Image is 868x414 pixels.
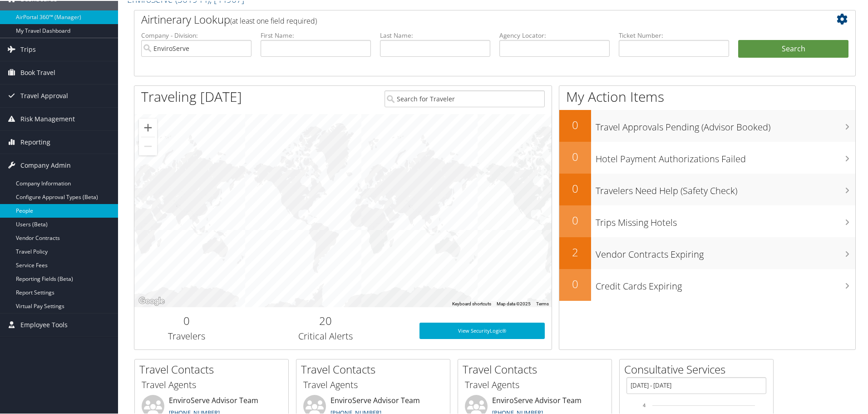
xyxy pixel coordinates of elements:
[559,244,591,259] h2: 2
[246,329,406,342] h3: Critical Alerts
[141,312,232,328] h2: 0
[559,148,591,164] h2: 0
[303,378,443,390] h3: Travel Agents
[20,153,71,176] span: Company Admin
[141,11,789,26] h2: Airtinerary Lookup
[499,30,610,39] label: Agency Locator:
[559,275,591,291] h2: 0
[559,205,855,236] a: 0Trips Missing Hotels
[419,322,545,338] a: View SecurityLogic®
[20,130,50,153] span: Reporting
[559,268,855,300] a: 0Credit Cards Expiring
[619,30,729,39] label: Ticket Number:
[596,147,855,165] h3: Hotel Payment Authorizations Failed
[596,274,855,292] h3: Credit Cards Expiring
[380,30,490,39] label: Last Name:
[20,313,68,335] span: Employee Tools
[141,30,252,39] label: Company - Division:
[536,300,549,305] a: Terms (opens in new tab)
[261,30,371,39] label: First Name:
[559,173,855,205] a: 0Travelers Need Help (Safety Check)
[624,361,773,376] h2: Consultative Services
[497,300,531,305] span: Map data ©2025
[596,179,855,196] h3: Travelers Need Help (Safety Check)
[137,294,167,306] a: Open this area in Google Maps (opens a new window)
[643,402,646,407] tspan: 4
[559,86,855,105] h1: My Action Items
[559,141,855,173] a: 0Hotel Payment Authorizations Failed
[20,84,68,106] span: Travel Approval
[559,180,591,195] h2: 0
[230,15,317,25] span: (at least one field required)
[463,361,612,376] h2: Travel Contacts
[141,86,242,105] h1: Traveling [DATE]
[20,60,55,83] span: Book Travel
[385,90,545,106] input: Search for Traveler
[738,39,848,57] button: Search
[20,37,36,60] span: Trips
[559,236,855,268] a: 2Vendor Contracts Expiring
[596,211,855,228] h3: Trips Missing Hotels
[139,361,288,376] h2: Travel Contacts
[301,361,450,376] h2: Travel Contacts
[559,116,591,132] h2: 0
[139,118,157,136] button: Zoom in
[452,300,491,306] button: Keyboard shortcuts
[596,243,855,260] h3: Vendor Contracts Expiring
[20,107,75,130] span: Risk Management
[596,115,855,133] h3: Travel Approvals Pending (Advisor Booked)
[246,312,406,328] h2: 20
[142,378,281,390] h3: Travel Agents
[137,294,167,306] img: Google
[559,109,855,141] a: 0Travel Approvals Pending (Advisor Booked)
[141,329,232,342] h3: Travelers
[465,378,605,390] h3: Travel Agents
[559,212,591,227] h2: 0
[139,136,157,155] button: Zoom out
